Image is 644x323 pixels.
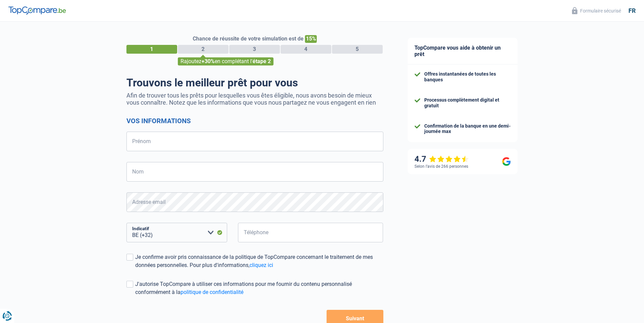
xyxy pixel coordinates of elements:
img: TopCompare Logo [8,6,66,15]
div: Offres instantanées de toutes les banques [424,71,511,83]
div: Selon l’avis de 266 personnes [414,164,468,169]
span: 15% [305,35,317,43]
div: 5 [332,45,383,54]
input: 401020304 [238,223,383,242]
button: Formulaire sécurisé [568,5,625,16]
div: 4 [281,45,331,54]
span: étape 2 [253,58,271,64]
span: +30% [201,58,215,64]
a: politique de confidentialité [181,289,243,295]
a: cliquez ici [249,262,273,268]
h2: Vos informations [126,117,383,125]
div: Processus complètement digital et gratuit [424,97,511,109]
div: Confirmation de la banque en une demi-journée max [424,123,511,135]
h1: Trouvons le meilleur prêt pour vous [126,76,383,89]
span: Chance de réussite de votre simulation est de [193,35,304,42]
div: Rajoutez en complétant l' [178,57,273,65]
div: J'autorise TopCompare à utiliser ces informations pour me fournir du contenu personnalisé conform... [135,280,383,296]
div: 2 [178,45,229,54]
div: 3 [229,45,280,54]
p: Afin de trouver tous les prêts pour lesquelles vous êtes éligible, nous avons besoin de mieux vou... [126,92,383,106]
div: TopCompare vous aide à obtenir un prêt [408,38,518,64]
div: fr [628,7,636,15]
div: 4.7 [414,154,469,164]
div: Je confirme avoir pris connaissance de la politique de TopCompare concernant le traitement de mes... [135,253,383,269]
div: 1 [126,45,177,54]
